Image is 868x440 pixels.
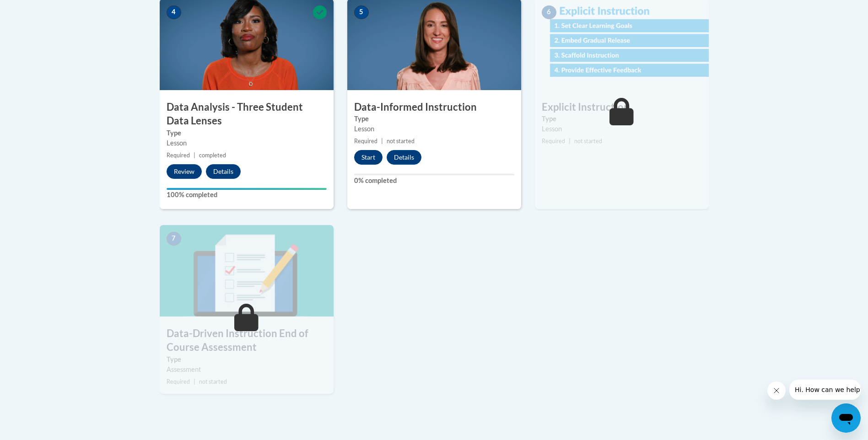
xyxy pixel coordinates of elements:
[199,378,227,385] span: not started
[354,150,383,165] button: Start
[167,378,190,385] span: Required
[347,100,521,114] h3: Data-Informed Instruction
[542,114,702,124] label: Type
[387,150,421,165] button: Details
[542,5,556,19] span: 6
[569,138,571,145] span: |
[160,100,334,129] h3: Data Analysis - Three Student Data Lenses
[381,138,383,145] span: |
[354,5,369,19] span: 5
[167,190,327,200] label: 100% completed
[354,124,514,134] div: Lesson
[535,100,709,114] h3: Explicit Instruction
[354,176,514,186] label: 0% completed
[167,354,327,365] label: Type
[167,365,327,375] div: Assessment
[199,152,226,159] span: completed
[167,152,190,159] span: Required
[167,138,327,148] div: Lesson
[789,380,861,400] iframe: Message from company
[194,152,195,159] span: |
[354,114,514,124] label: Type
[160,327,334,355] h3: Data-Driven Instruction End of Course Assessment
[354,138,377,145] span: Required
[387,138,415,145] span: not started
[206,164,241,179] button: Details
[542,124,702,134] div: Lesson
[167,188,327,190] div: Your progress
[160,225,334,317] img: Course Image
[831,403,861,433] iframe: Button to launch messaging window
[167,128,327,138] label: Type
[167,5,181,19] span: 4
[167,232,181,246] span: 7
[767,381,786,400] iframe: Close message
[194,378,195,385] span: |
[542,138,565,145] span: Required
[574,138,602,145] span: not started
[5,6,74,14] span: Hi. How can we help?
[167,164,202,179] button: Review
